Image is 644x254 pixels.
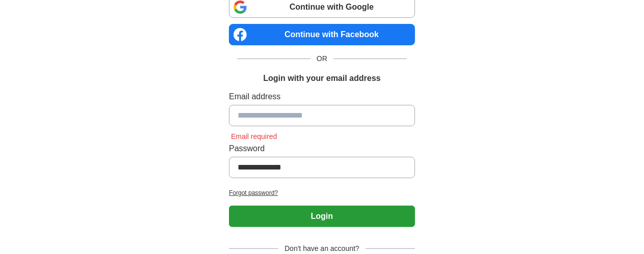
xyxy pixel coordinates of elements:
[229,188,415,197] a: Forgot password?
[229,91,415,103] label: Email address
[229,24,415,45] a: Continue with Facebook
[263,72,380,84] h1: Login with your email address
[278,243,366,254] span: Don't have an account?
[229,132,279,140] span: Email required
[229,143,415,155] label: Password
[229,206,415,227] button: Login
[311,53,333,64] span: OR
